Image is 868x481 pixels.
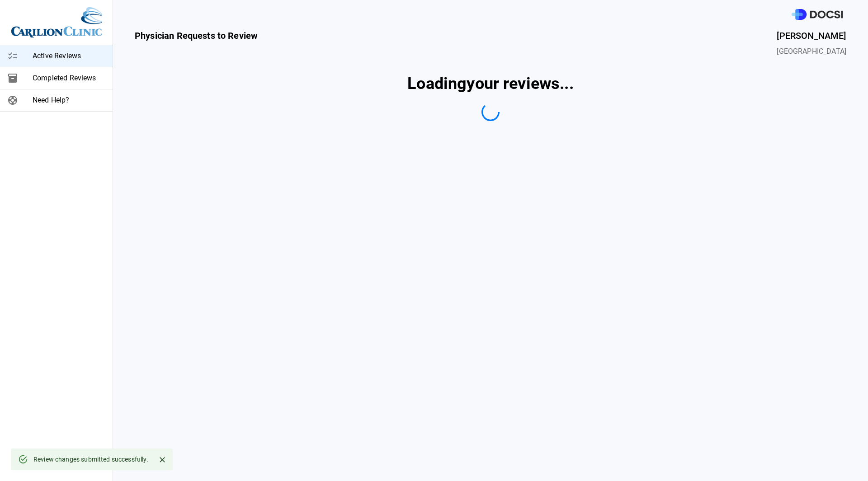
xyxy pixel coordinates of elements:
span: [PERSON_NAME] [777,29,846,42]
img: Site Logo [11,7,102,37]
span: Need Help? [33,95,105,106]
span: Loading your reviews ... [407,71,573,96]
button: Close [156,453,169,467]
span: [GEOGRAPHIC_DATA] [777,46,846,57]
span: Active Reviews [33,51,105,61]
img: DOCSI Logo [792,9,843,20]
span: Physician Requests to Review [135,29,258,57]
div: Review changes submitted successfully. [33,451,148,467]
span: Completed Reviews [33,73,105,84]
